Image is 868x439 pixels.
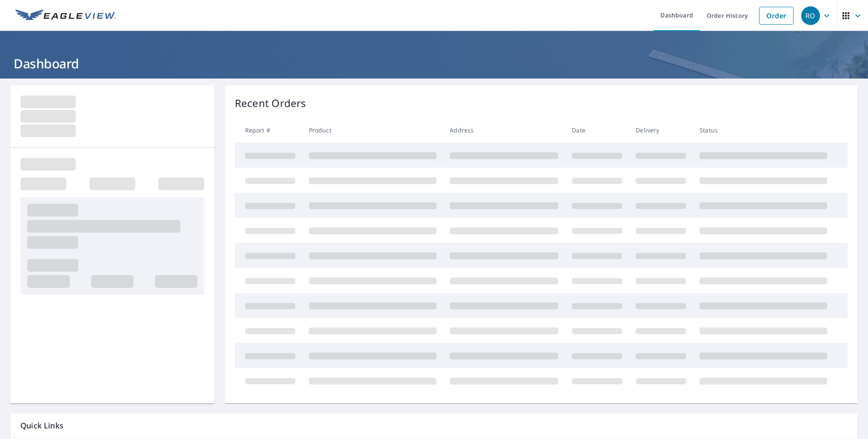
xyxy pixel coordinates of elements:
[629,118,693,143] th: Delivery
[693,118,834,143] th: Status
[759,7,794,25] a: Order
[801,6,820,25] div: RO
[15,9,116,22] img: EV Logo
[20,420,848,431] p: Quick Links
[302,118,443,143] th: Product
[235,118,302,143] th: Report #
[565,118,629,143] th: Date
[10,55,858,72] h1: Dashboard
[443,118,565,143] th: Address
[235,96,306,111] p: Recent Orders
